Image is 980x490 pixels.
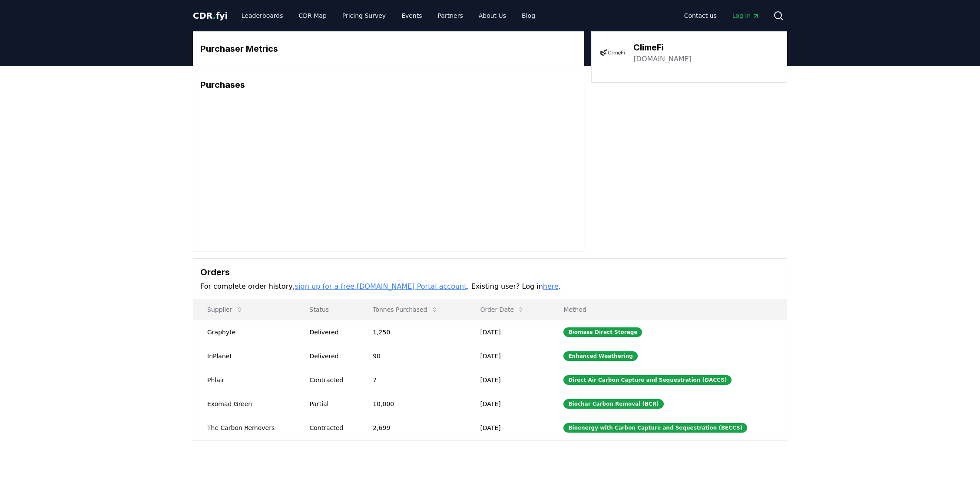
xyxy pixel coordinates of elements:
[563,399,663,409] div: Biochar Carbon Removal (BCR)
[213,10,216,21] span: .
[394,8,429,23] a: Events
[677,8,766,23] nav: Main
[732,11,759,20] span: Log in
[431,8,470,23] a: Partners
[295,282,467,290] a: sign up for a free [DOMAIN_NAME] Portal account
[235,8,542,23] nav: Main
[193,416,296,440] td: The Carbon Removers
[466,368,550,392] td: [DATE]
[193,368,296,392] td: Phlair
[472,8,513,23] a: About Us
[193,10,228,22] a: CDR.fyi
[200,78,577,91] h3: Purchases
[303,305,352,314] p: Status
[466,392,550,416] td: [DATE]
[359,416,466,440] td: 2,699
[310,328,352,337] div: Delivered
[359,368,466,392] td: 7
[310,352,352,360] div: Delivered
[193,392,296,416] td: Exomad Green
[633,54,692,64] a: [DOMAIN_NAME]
[359,392,466,416] td: 10,000
[515,8,542,23] a: Blog
[200,301,250,318] button: Supplier
[563,423,747,433] div: Bioenergy with Carbon Capture and Sequestration (BECCS)
[310,376,352,384] div: Contracted
[193,320,296,344] td: Graphyte
[310,423,352,432] div: Contracted
[466,416,550,440] td: [DATE]
[193,344,296,368] td: InPlanet
[543,282,559,290] a: here
[366,301,444,318] button: Tonnes Purchased
[677,8,724,23] a: Contact us
[563,375,732,385] div: Direct Air Carbon Capture and Sequestration (DACCS)
[200,266,780,279] h3: Orders
[200,281,780,292] p: For complete order history, . Existing user? Log in .
[563,327,642,337] div: Biomass Direct Storage
[359,344,466,368] td: 90
[563,351,638,361] div: Enhanced Weathering
[292,8,334,23] a: CDR Map
[633,41,692,54] h3: ClimeFi
[466,320,550,344] td: [DATE]
[466,344,550,368] td: [DATE]
[335,8,393,23] a: Pricing Survey
[725,8,766,23] a: Log in
[473,301,531,318] button: Order Date
[200,42,577,55] h3: Purchaser Metrics
[235,8,290,23] a: Leaderboards
[359,320,466,344] td: 1,250
[310,400,352,408] div: Partial
[193,10,228,21] span: CDR fyi
[600,40,625,65] img: ClimeFi-logo
[556,305,780,314] p: Method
